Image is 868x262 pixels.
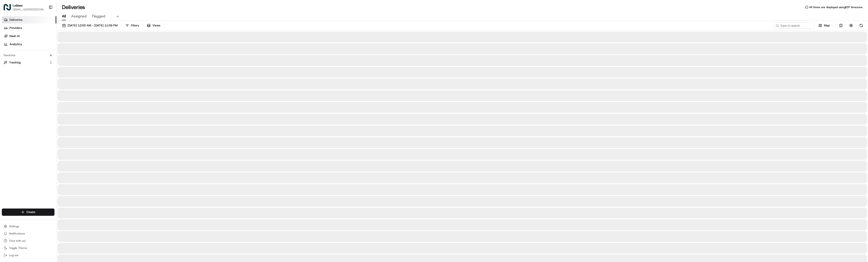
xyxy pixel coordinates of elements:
div: Favorites [2,52,54,59]
span: Create [26,210,35,214]
img: Loblaw [4,4,11,11]
a: Analytics [2,41,56,48]
span: Map [824,23,830,28]
button: Views [145,22,162,29]
span: Filters [131,23,139,28]
span: Providers [9,26,22,30]
span: All [62,14,66,19]
button: Toggle Theme [2,245,54,251]
button: Chat with us! [2,238,54,244]
span: All times are displayed using EDT timezone [809,5,863,9]
span: Chat with us! [9,239,26,243]
button: Loblaw [13,3,23,8]
button: Filters [123,22,141,29]
span: Analytics [9,42,22,46]
span: Toggle Theme [9,246,27,250]
a: Providers [2,24,56,32]
span: Flagged [92,14,105,19]
span: Deliveries [9,18,22,22]
span: Tracking [9,60,21,65]
a: Tracking [4,60,47,65]
button: [DATE] 12:00 AM - [DATE] 11:59 PM [60,22,120,29]
button: Settings [2,223,54,230]
span: Assigned [71,14,87,19]
span: Views [152,23,160,28]
button: Refresh [858,22,864,29]
button: Map [816,22,832,29]
button: Log out [2,252,54,258]
button: LoblawLoblaw[EMAIL_ADDRESS][DOMAIN_NAME] [2,2,47,13]
button: Tracking [2,59,54,66]
span: Settings [9,225,19,228]
button: Create [2,209,54,216]
a: Nash AI [2,32,56,40]
input: Type to search [774,22,815,29]
span: Nash AI [9,34,20,38]
a: Deliveries [2,16,56,23]
span: Log out [9,253,18,257]
span: Notifications [9,232,25,235]
span: [DATE] 12:00 AM - [DATE] 11:59 PM [68,23,118,28]
h1: Deliveries [62,4,85,11]
button: Notifications [2,230,54,237]
button: [EMAIL_ADDRESS][DOMAIN_NAME] [13,8,45,11]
